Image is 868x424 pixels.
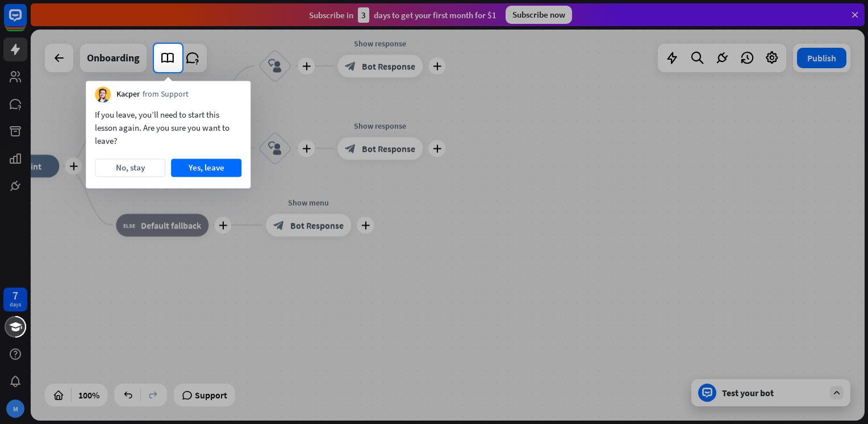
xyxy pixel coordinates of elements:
[171,159,241,177] button: Yes, leave
[9,5,43,39] button: Open LiveChat chat widget
[143,89,189,101] span: from Support
[95,108,241,147] div: If you leave, you’ll need to start this lesson again. Are you sure you want to leave?
[95,159,165,177] button: No, stay
[116,89,140,101] span: Kacper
